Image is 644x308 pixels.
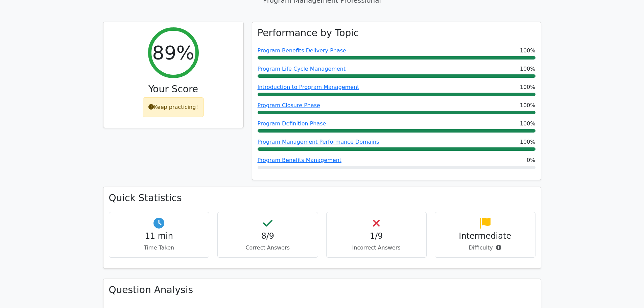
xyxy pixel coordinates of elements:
span: 100% [520,120,535,128]
h4: 8/9 [223,231,312,241]
h4: 11 min [115,231,204,241]
span: 0% [527,156,535,164]
h3: Question Analysis [109,284,535,296]
p: Difficulty [440,244,530,252]
h3: Performance by Topic [258,27,359,39]
p: Incorrect Answers [332,244,421,252]
div: Keep practicing! [143,97,204,117]
a: Introduction to Program Management [258,84,359,90]
span: 100% [520,138,535,146]
span: 100% [520,65,535,73]
p: Time Taken [115,244,204,252]
span: 100% [520,47,535,55]
p: Correct Answers [223,244,312,252]
h3: Quick Statistics [109,192,535,204]
a: Program Management Performance Domains [258,139,379,145]
a: Program Benefits Management [258,157,342,163]
a: Program Definition Phase [258,120,326,127]
span: 100% [520,101,535,110]
h2: 89% [152,41,194,64]
a: Program Benefits Delivery Phase [258,47,346,54]
a: Program Closure Phase [258,102,320,109]
a: Program Life Cycle Management [258,66,346,72]
span: 100% [520,83,535,91]
h4: 1/9 [332,231,421,241]
h3: Your Score [109,84,238,95]
h4: Intermediate [440,231,530,241]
